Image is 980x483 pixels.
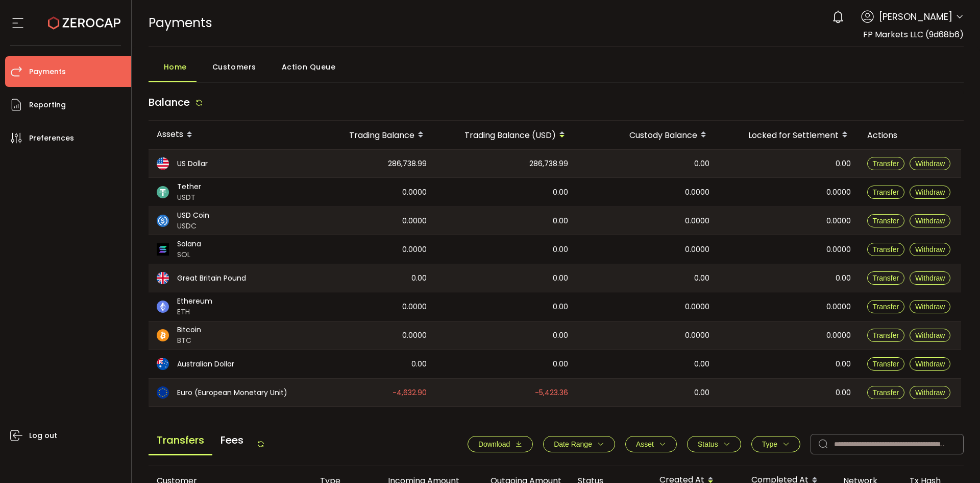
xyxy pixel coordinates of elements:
span: Tether [177,181,201,192]
span: Transfer [873,303,899,311]
span: Great Britain Pound [177,273,246,284]
button: Transfer [867,386,905,399]
span: Withdraw [915,331,945,339]
button: Withdraw [910,186,950,199]
span: USDT [177,192,201,203]
span: 0.00 [836,158,851,170]
button: Withdraw [910,357,950,371]
span: 0.0000 [685,215,709,227]
span: 0.0000 [826,244,851,256]
button: Date Range [543,436,615,452]
div: Locked for Settlement [718,126,859,144]
span: Withdraw [915,245,945,254]
button: Transfer [867,271,905,285]
span: Payments [29,64,66,79]
span: 0.0000 [402,244,427,256]
span: USDC [177,221,209,232]
span: 0.0000 [685,244,709,256]
span: 0.00 [836,387,851,399]
button: Transfer [867,157,905,170]
div: Actions [859,129,961,141]
span: 0.00 [836,358,851,370]
button: Download [468,436,533,452]
span: 0.0000 [402,215,427,227]
div: Trading Balance [307,126,435,144]
button: Withdraw [910,243,950,256]
span: Transfer [873,360,899,368]
span: 0.00 [553,244,568,256]
button: Transfer [867,357,905,371]
span: Transfer [873,274,899,282]
span: 0.00 [553,301,568,313]
span: 0.00 [553,187,568,198]
span: [PERSON_NAME] [879,10,952,24]
button: Withdraw [910,157,950,170]
button: Withdraw [910,271,950,285]
span: Transfer [873,331,899,339]
span: 0.00 [694,387,709,399]
span: Withdraw [915,303,945,311]
span: 0.00 [553,330,568,341]
span: 0.00 [411,358,427,370]
span: Action Queue [282,57,336,77]
span: Payments [149,14,212,32]
span: Transfer [873,159,899,168]
span: 286,738.99 [529,158,568,170]
span: Reporting [29,98,66,112]
span: Withdraw [915,159,945,168]
iframe: Chat Widget [929,434,980,483]
span: 0.00 [553,272,568,284]
span: 0.00 [411,272,427,284]
span: Withdraw [915,188,945,196]
img: usdt_portfolio.svg [157,186,169,198]
span: Euro (European Monetary Unit) [177,387,287,398]
span: 0.00 [694,158,709,170]
span: 0.0000 [685,301,709,313]
span: 0.0000 [402,187,427,198]
span: Date Range [554,440,592,448]
span: Bitcoin [177,325,201,335]
span: Withdraw [915,388,945,397]
span: Transfer [873,245,899,254]
button: Withdraw [910,386,950,399]
span: ETH [177,307,212,317]
span: Solana [177,239,201,249]
button: Transfer [867,214,905,227]
span: 0.0000 [826,301,851,313]
span: Transfer [873,188,899,196]
span: Status [698,440,718,448]
span: Transfer [873,388,899,397]
div: Assets [149,126,307,144]
img: eur_portfolio.svg [157,386,169,399]
span: Fees [212,426,252,454]
span: -5,423.36 [535,387,568,399]
div: Custody Balance [576,126,718,144]
img: usd_portfolio.svg [157,157,169,170]
span: 286,738.99 [388,158,427,170]
span: 0.0000 [402,301,427,313]
span: Withdraw [915,217,945,225]
span: 0.00 [694,358,709,370]
span: 0.00 [836,272,851,284]
span: Home [164,57,187,77]
span: 0.0000 [826,215,851,227]
span: -4,632.90 [393,387,427,399]
span: Type [762,440,777,448]
button: Transfer [867,186,905,199]
span: Asset [636,440,654,448]
img: eth_portfolio.svg [157,301,169,313]
span: 0.00 [694,272,709,284]
span: Australian Dollar [177,359,234,370]
span: Withdraw [915,274,945,282]
span: BTC [177,335,201,346]
button: Transfer [867,300,905,313]
span: USD Coin [177,210,209,221]
img: gbp_portfolio.svg [157,272,169,284]
span: Log out [29,428,57,443]
button: Transfer [867,329,905,342]
span: Withdraw [915,360,945,368]
span: Transfers [149,426,212,455]
span: 0.0000 [826,330,851,341]
span: FP Markets LLC (9d68b6) [863,29,964,40]
span: Customers [212,57,256,77]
